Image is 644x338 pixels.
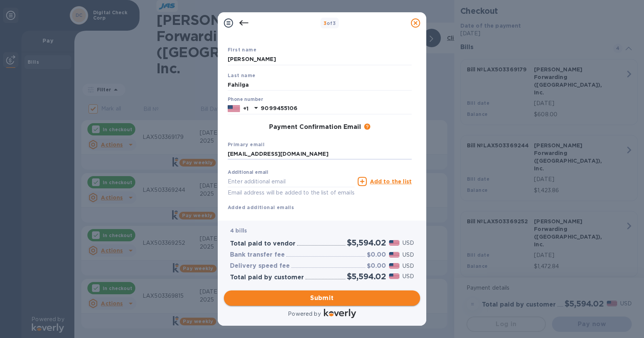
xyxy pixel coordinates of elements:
img: USD [389,263,399,269]
input: Enter your primary name [228,148,412,160]
p: USD [402,239,414,247]
p: USD [402,262,414,270]
h3: Total paid to vendor [230,240,296,247]
img: USD [389,274,399,279]
b: Primary email [228,142,264,147]
label: Phone number [228,97,263,102]
input: Enter your first name [228,54,412,65]
input: Enter additional email [228,176,355,187]
h3: $0.00 [367,262,386,270]
h3: Delivery speed fee [230,262,290,270]
p: Email address will be added to the list of emails [228,188,355,197]
h2: $5,594.02 [347,272,386,281]
img: USD [389,252,399,257]
span: Submit [230,293,414,303]
p: USD [402,272,414,280]
b: Last name [228,73,256,78]
b: Added additional emails [228,204,294,210]
img: Logo [324,309,356,318]
h2: $5,594.02 [347,238,386,247]
b: of 3 [324,20,336,26]
button: Submit [224,290,420,306]
input: Enter your phone number [261,103,412,114]
span: 3 [324,20,327,26]
p: Powered by [288,310,320,318]
b: 4 bills [230,228,247,234]
h3: Payment Confirmation Email [269,124,361,131]
label: Additional email [228,170,268,175]
p: USD [402,251,414,259]
h3: Bank transfer fee [230,251,285,259]
h3: Total paid by customer [230,274,304,281]
u: Add to the list [370,178,412,185]
img: US [228,104,240,113]
b: First name [228,47,256,53]
img: USD [389,240,399,246]
input: Enter your last name [228,79,412,91]
h3: $0.00 [367,251,386,259]
p: +1 [243,105,248,112]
